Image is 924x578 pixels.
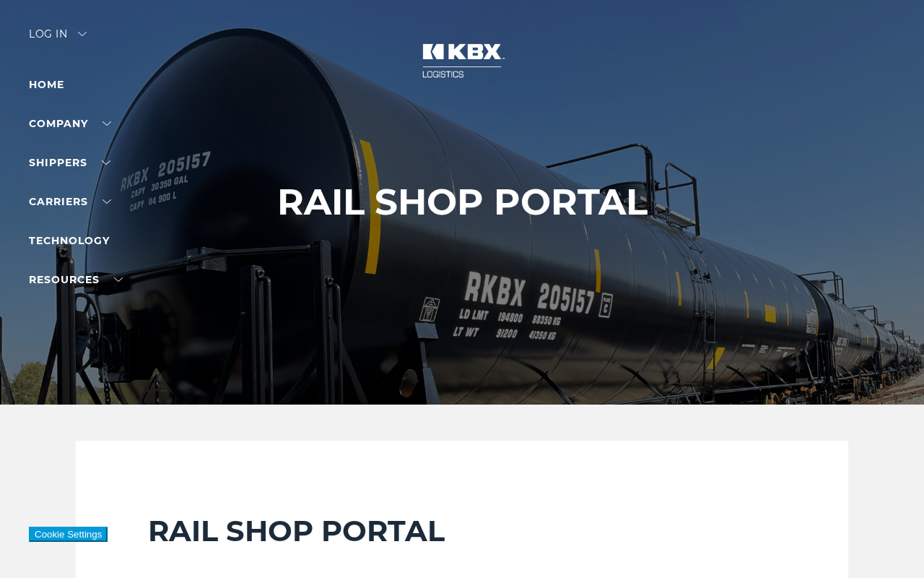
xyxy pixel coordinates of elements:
[29,195,111,208] a: Carriers
[29,78,64,91] a: Home
[29,117,111,130] a: Company
[852,509,924,578] iframe: Chat Widget
[29,234,110,247] a: Technology
[29,156,110,169] a: SHIPPERS
[408,29,516,92] img: kbx logo
[29,29,87,50] div: Log in
[277,181,648,223] h1: RAIL SHOP PORTAL
[29,273,123,286] a: RESOURCES
[148,513,776,549] h2: RAIL SHOP PORTAL
[78,32,87,36] img: arrow
[29,527,108,542] button: Cookie Settings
